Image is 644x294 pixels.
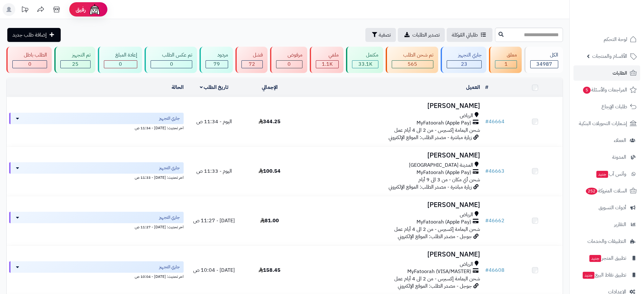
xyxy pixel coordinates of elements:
[408,60,417,68] span: 565
[300,102,480,110] h3: [PERSON_NAME]
[398,282,472,290] span: جوجل - مصدر الطلب: الموقع الإلكتروني
[447,51,482,59] div: جاري التجهيز
[583,272,594,279] span: جديد
[589,255,601,262] span: جديد
[573,234,640,249] a: التطبيقات والخدمات
[358,60,372,68] span: 33.1K
[172,84,184,91] a: الحالة
[259,266,281,274] span: 158.45
[259,167,281,175] span: 100.54
[601,102,627,111] span: طلبات الإرجاع
[573,200,640,215] a: أدوات التسويق
[485,84,488,91] a: #
[586,188,597,195] span: 252
[460,261,473,268] span: الرياض
[530,51,558,59] div: الكل
[288,60,291,68] span: 0
[447,28,492,42] a: طلباتي المُوكلة
[316,61,338,68] div: 1142
[536,60,552,68] span: 34987
[379,31,391,39] span: تصفية
[392,61,433,68] div: 565
[241,51,263,59] div: فشل
[409,162,473,169] span: المدينة [GEOGRAPHIC_DATA]
[439,47,488,73] a: جاري التجهيز 23
[72,60,78,68] span: 25
[485,266,505,274] a: #46608
[599,203,626,212] span: أدوات التسويق
[276,61,302,68] div: 0
[394,225,480,233] span: شحن اليمامة إكسبرس - من 2 الى 4 أيام عمل
[322,60,333,68] span: 1.1K
[573,32,640,47] a: لوحة التحكم
[485,167,505,175] a: #46663
[392,51,433,59] div: تم شحن الطلب
[9,273,184,279] div: اخر تحديث: [DATE] - 10:04 ص
[316,51,339,59] div: ملغي
[485,118,505,125] a: #46664
[234,47,269,73] a: فشل 72
[9,124,184,131] div: اخر تحديث: [DATE] - 11:34 ص
[587,237,626,246] span: التطبيقات والخدمات
[365,28,396,42] button: تصفية
[28,60,31,68] span: 0
[206,61,227,68] div: 79
[612,153,626,162] span: المدونة
[17,3,33,17] a: تحديثات المنصة
[143,47,198,73] a: تم عكس الطلب 0
[573,150,640,165] a: المدونة
[249,60,255,68] span: 72
[417,119,471,127] span: MyFatoorah (Apple Pay)
[582,85,627,94] span: المراجعات والأسئلة
[389,183,472,191] span: زيارة مباشرة - مصدر الطلب: الموقع الإلكتروني
[394,126,480,134] span: شحن اليمامة إكسبرس - من 2 الى 4 أيام عمل
[61,61,90,68] div: 25
[389,134,472,141] span: زيارة مباشرة - مصدر الطلب: الموقع الإلكتروني
[614,220,626,229] span: التقارير
[596,170,626,178] span: وآتس آب
[417,218,471,226] span: MyFatoorah (Apple Pay)
[60,51,90,59] div: تم التجهيز
[206,51,228,59] div: مردود
[300,152,480,159] h3: [PERSON_NAME]
[151,61,192,68] div: 0
[407,268,471,275] span: MyFatoorah (VISA/MASTER)
[573,133,640,148] a: العملاء
[384,47,439,73] a: تم شحن الطلب 565
[601,18,638,31] img: logo-2.png
[412,31,440,39] span: تصدير الطلبات
[159,264,180,270] span: جاري التجهيز
[276,51,302,59] div: مرفوض
[352,51,378,59] div: مكتمل
[488,47,523,73] a: معلق 1
[589,254,626,263] span: تطبيق المتجر
[193,217,235,224] span: [DATE] - 11:27 ص
[193,266,235,274] span: [DATE] - 10:04 ص
[485,217,505,224] a: #46662
[573,251,640,266] a: تطبيق المتجرجديد
[460,112,473,119] span: الرياض
[5,47,53,73] a: الطلب باطل 0
[495,61,516,68] div: 1
[104,61,137,68] div: 0
[13,61,47,68] div: 0
[585,186,627,195] span: السلات المتروكة
[613,69,627,77] span: الطلبات
[104,51,137,59] div: إعادة المبلغ
[242,61,262,68] div: 72
[196,167,232,175] span: اليوم - 11:33 ص
[573,166,640,182] a: وآتس آبجديد
[159,165,180,171] span: جاري التجهيز
[604,35,627,44] span: لوحة التحكم
[97,47,143,73] a: إعادة المبلغ 0
[200,84,229,91] a: تاريخ الطلب
[260,217,279,224] span: 81.00
[398,28,445,42] a: تصدير الطلبات
[485,118,489,125] span: #
[9,174,184,180] div: اخر تحديث: [DATE] - 11:33 ص
[9,223,184,230] div: اخر تحديث: [DATE] - 11:27 ص
[523,47,564,73] a: الكل34987
[573,217,640,232] a: التقارير
[592,52,627,61] span: الأقسام والمنتجات
[596,171,608,178] span: جديد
